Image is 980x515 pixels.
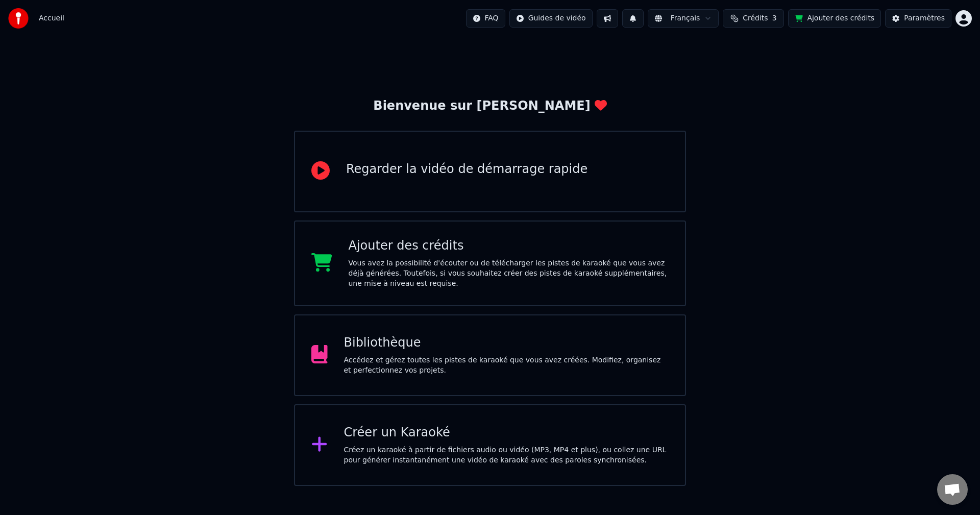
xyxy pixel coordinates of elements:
div: Accédez et gérez toutes les pistes de karaoké que vous avez créées. Modifiez, organisez et perfec... [344,355,669,376]
span: Accueil [39,13,64,23]
div: Bibliothèque [344,335,669,351]
nav: breadcrumb [39,13,64,23]
div: Vous avez la possibilité d'écouter ou de télécharger les pistes de karaoké que vous avez déjà gén... [349,258,669,289]
div: Bienvenue sur [PERSON_NAME] [373,98,606,114]
button: Crédits3 [723,9,784,28]
button: Guides de vidéo [509,9,593,28]
div: Paramètres [904,13,945,23]
img: youka [8,8,29,29]
div: Ouvrir le chat [937,474,968,505]
button: FAQ [466,9,505,28]
div: Ajouter des crédits [349,238,669,254]
div: Créer un Karaoké [344,425,669,441]
div: Regarder la vidéo de démarrage rapide [346,161,587,178]
span: 3 [772,13,777,23]
button: Ajouter des crédits [788,9,881,28]
button: Paramètres [885,9,951,28]
div: Créez un karaoké à partir de fichiers audio ou vidéo (MP3, MP4 et plus), ou collez une URL pour g... [344,445,669,465]
span: Crédits [743,13,768,23]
